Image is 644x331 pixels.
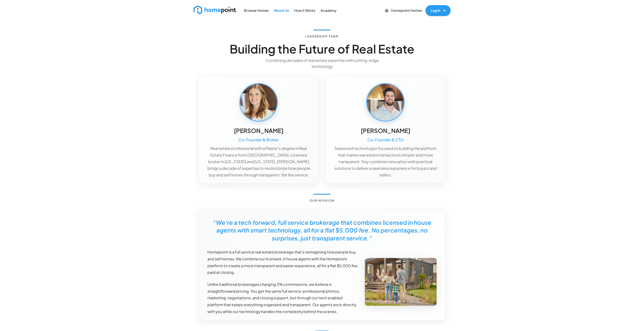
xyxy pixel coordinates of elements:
[230,42,414,56] h3: Building the Future of Real Estate
[425,5,451,16] a: Log In
[207,249,358,276] p: Homepoint is a full service real estate brokerage that's reimagining how people buy and sell home...
[272,6,291,15] a: About Us
[391,8,422,13] p: Homepoint Homes
[294,8,315,13] p: How it Works
[240,84,277,121] img: Caroline McMeans
[258,57,386,69] p: Combining decades of real estate expertise with cutting-edge technology
[244,8,269,13] p: Browse Homes
[207,219,437,242] h5: “We're a tech forward, full service brokerage that combines licensed in house agents with smart t...
[365,258,437,306] img: Family outside home
[367,84,404,121] img: Trey McMeans
[234,127,283,135] h5: [PERSON_NAME]
[292,6,317,15] a: How it Works
[332,145,438,178] p: Seasoned technologist focused on building the platform that makes real estate transactions simple...
[238,136,279,143] h6: Co-Founder & Broker
[305,34,339,39] h6: Leadership Team
[207,281,358,315] p: Unlike traditional brokerages charging 3% commissions, we believe in straightforward pricing. You...
[383,5,424,16] a: Homepoint Homes
[310,198,334,203] h6: Our Mission
[274,8,289,13] p: About Us
[193,6,236,14] img: new_logo_light.png
[206,145,312,178] p: Real estate professional with a Master's degree in Real Estate Finance from [GEOGRAPHIC_DATA]. Li...
[319,6,338,15] a: Academy
[242,6,271,15] a: Browse Homes
[367,136,404,143] h6: Co-Founder & CTO
[321,8,337,13] p: Academy
[361,127,410,135] h5: [PERSON_NAME]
